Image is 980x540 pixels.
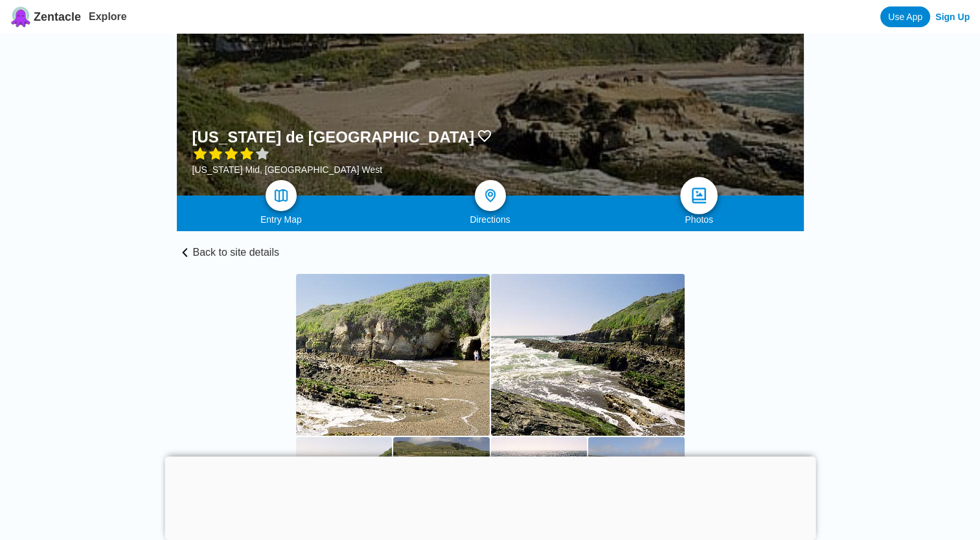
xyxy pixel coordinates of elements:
img: The rocky channels should only be attempted during periods of calm. Otherwise, stick to the sandy... [296,274,490,436]
a: Sign Up [935,12,970,22]
div: Photos [595,214,804,225]
a: Zentacle logoZentacle [10,6,81,27]
img: map [273,188,289,203]
img: photos [690,186,709,205]
span: Zentacle [34,10,81,24]
img: directions [483,188,498,203]
iframe: Advertisement [165,456,815,537]
div: [US_STATE] Mid, [GEOGRAPHIC_DATA] West [192,164,493,175]
div: Directions [385,214,595,225]
a: Explore [89,11,127,22]
img: Zentacle logo [10,6,31,27]
a: Use App [880,6,930,27]
h1: [US_STATE] de [GEOGRAPHIC_DATA] [192,128,475,146]
a: photos [680,177,718,214]
div: Entry Map [177,214,386,225]
a: map [266,180,297,211]
a: Back to site details [177,231,804,258]
img: Montana de Oro Beach [491,274,685,436]
iframe: Sign in with Google Dialog [714,13,967,145]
